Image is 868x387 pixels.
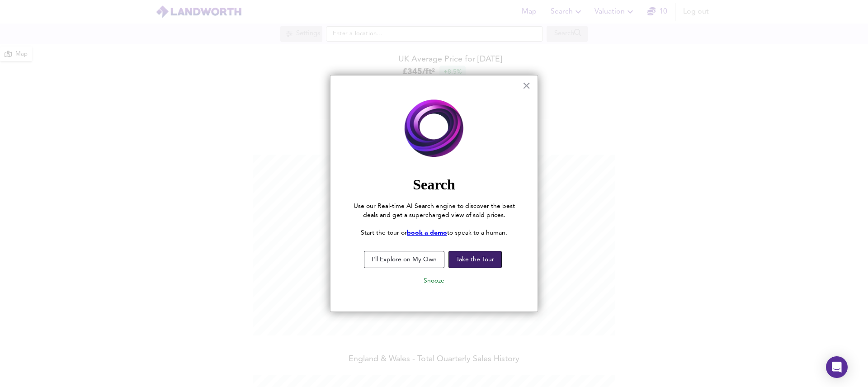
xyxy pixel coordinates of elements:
button: I'll Explore on My Own [364,251,444,268]
button: Take the Tour [448,251,502,268]
h2: Search [349,176,519,193]
span: Start the tour or [361,230,407,236]
a: book a demo [407,230,447,236]
img: Employee Photo [349,94,519,164]
button: Snooze [416,273,452,289]
button: Close [522,78,531,93]
span: to speak to a human. [447,230,507,236]
p: Use our Real-time AI Search engine to discover the best deals and get a supercharged view of sold... [349,202,519,220]
div: Open Intercom Messenger [826,356,848,378]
